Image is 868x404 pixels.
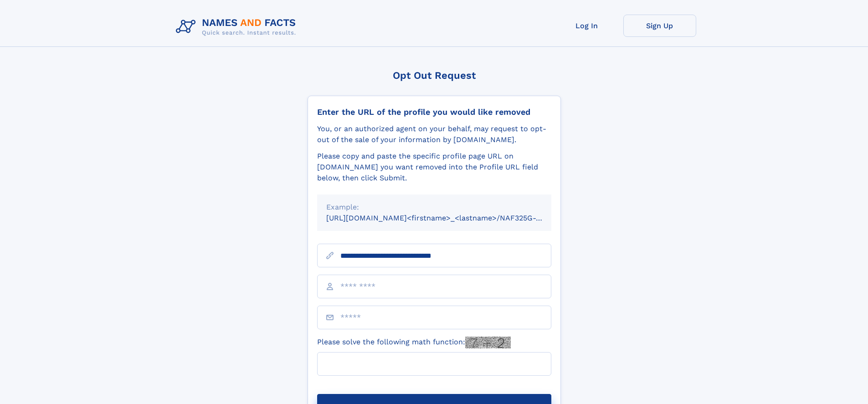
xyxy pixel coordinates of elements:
label: Please solve the following math function: [317,337,511,348]
a: Log In [550,15,623,37]
img: Logo Names and Facts [172,15,303,39]
div: Opt Out Request [308,70,561,81]
a: Sign Up [623,15,696,37]
small: [URL][DOMAIN_NAME]<firstname>_<lastname>/NAF325G-xxxxxxxx [326,214,569,222]
div: You, or an authorized agent on your behalf, may request to opt-out of the sale of your informatio... [317,123,551,145]
div: Example: [326,202,542,213]
div: Enter the URL of the profile you would like removed [317,107,551,117]
div: Please copy and paste the specific profile page URL on [DOMAIN_NAME] you want removed into the Pr... [317,151,551,184]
